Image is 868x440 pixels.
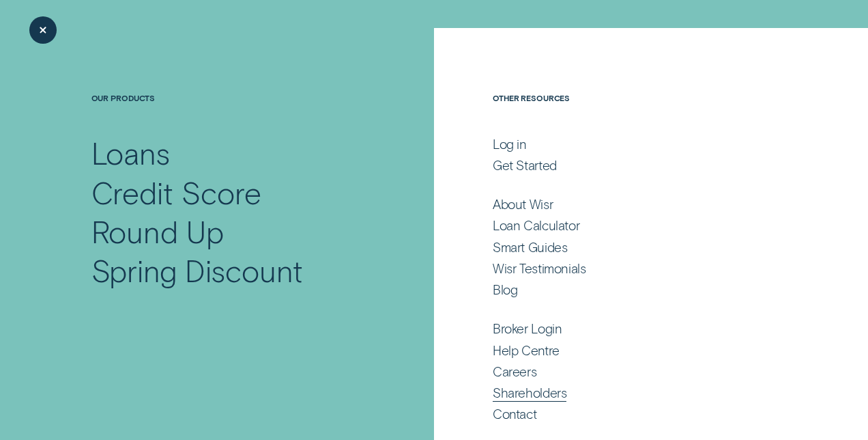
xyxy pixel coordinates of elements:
div: Shareholders [493,385,566,401]
a: About Wisr [493,196,776,212]
div: Loan Calculator [493,217,579,234]
button: Close Menu [29,16,57,44]
div: Help Centre [493,342,560,359]
div: Smart Guides [493,239,567,256]
div: Spring Discount [91,251,303,290]
div: Contact [493,406,536,422]
div: Credit Score [91,173,261,212]
a: Credit Score [91,173,371,212]
a: Help Centre [493,342,776,359]
div: Loans [91,133,171,172]
a: Wisr Testimonials [493,260,776,277]
a: Contact [493,406,776,422]
div: About Wisr [493,196,553,212]
h4: Other Resources [493,93,776,134]
a: Spring Discount [91,251,371,290]
a: Broker Login [493,320,776,337]
a: Get Started [493,157,776,174]
div: Log in [493,136,527,152]
h4: Our Products [91,93,371,134]
a: Blog [493,281,776,298]
div: Blog [493,281,517,298]
a: Log in [493,136,776,152]
div: Get Started [493,157,557,174]
div: Broker Login [493,320,562,337]
div: Wisr Testimonials [493,260,586,277]
a: Careers [493,363,776,380]
a: Shareholders [493,385,776,401]
a: Loan Calculator [493,217,776,234]
a: Round Up [91,212,371,251]
div: Careers [493,363,536,380]
div: Round Up [91,212,224,251]
a: Loans [91,133,371,172]
a: Smart Guides [493,239,776,256]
